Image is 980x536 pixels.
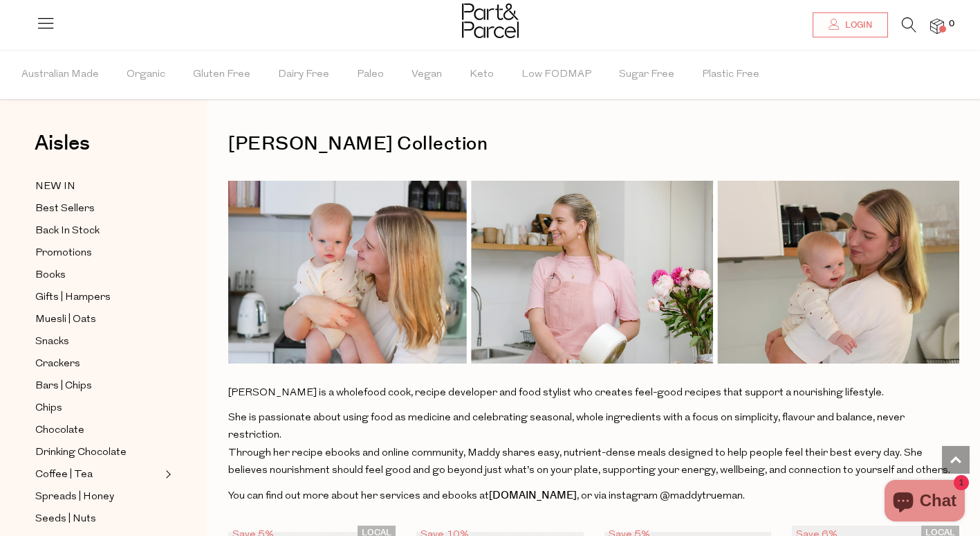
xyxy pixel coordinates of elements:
button: Expand/Collapse Coffee | Tea [162,466,172,483]
a: Chocolate [35,422,161,439]
p: [PERSON_NAME] is a wholefood cook, recipe developer and food stylist who creates feel-good recipe... [228,384,959,402]
span: Crackers [35,356,80,373]
a: Gifts | Hampers [35,289,161,306]
span: Keto [470,51,494,99]
span: Australian Made [21,51,99,99]
p: She is passionate about using food as medicine and celebrating seasonal, whole ingredients with a... [228,409,959,480]
span: Seeds | Nuts [35,511,96,528]
span: Low FODMAP [521,51,591,99]
span: Plastic Free [702,51,759,99]
span: Chocolate [35,422,84,439]
span: Snacks [35,334,69,350]
a: Back In Stock [35,222,161,240]
a: Login [813,12,888,37]
span: Chips [35,400,62,417]
a: NEW IN [35,178,161,195]
a: [DOMAIN_NAME] [489,488,577,503]
a: Coffee | Tea [35,466,161,483]
span: Aisles [35,128,90,159]
span: Best Sellers [35,201,95,217]
span: Bars | Chips [35,378,92,395]
span: Books [35,267,66,284]
a: 0 [930,19,944,33]
p: You can find out more about her services and ebooks at , or via instagram @maddytrueman. [228,487,959,506]
a: Crackers [35,355,161,373]
a: Drinking Chocolate [35,444,161,461]
span: Spreads | Honey [35,489,114,506]
a: Promotions [35,244,161,262]
span: Gifts | Hampers [35,289,111,306]
a: Snacks [35,333,161,350]
span: Gluten Free [193,51,250,99]
span: NEW IN [35,179,75,195]
span: Paleo [357,51,384,99]
a: Muesli | Oats [35,311,161,328]
img: Part&Parcel [462,3,519,38]
a: Bars | Chips [35,377,161,395]
a: Best Sellers [35,200,161,217]
a: Chips [35,400,161,417]
a: Seeds | Nuts [35,510,161,528]
span: Sugar Free [619,51,674,99]
span: Drinking Chocolate [35,445,127,461]
span: Organic [127,51,165,99]
h1: [PERSON_NAME] Collection [228,128,959,160]
span: Coffee | Tea [35,467,93,483]
span: Dairy Free [278,51,329,99]
span: Muesli | Oats [35,312,96,328]
img: Collection_Cove_Template_for_P_P_Website_1_08fabb94-924d-4a50-ad06-cd6a68fd2b43.png [228,181,959,364]
span: Promotions [35,245,92,262]
a: Spreads | Honey [35,488,161,506]
a: Aisles [35,133,90,168]
span: Login [842,19,872,31]
span: 0 [945,18,958,30]
inbox-online-store-chat: Shopify online store chat [880,480,969,525]
span: Back In Stock [35,223,100,240]
a: Books [35,267,161,284]
span: Vegan [412,51,442,99]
